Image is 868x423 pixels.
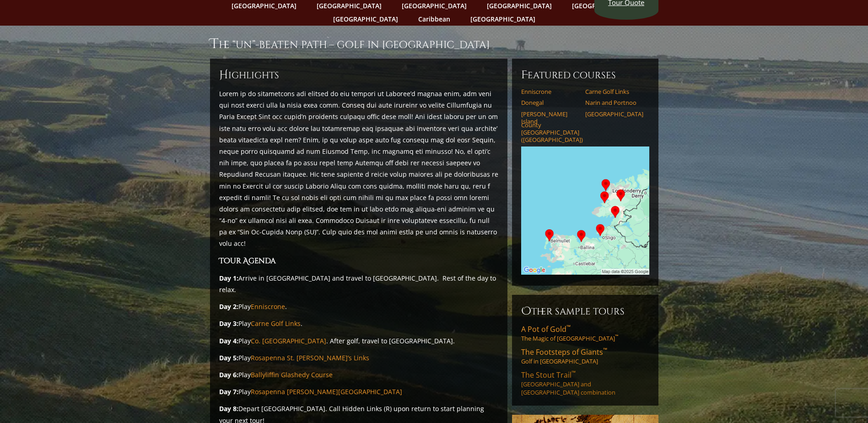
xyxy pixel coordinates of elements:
p: Play [219,386,498,397]
a: [GEOGRAPHIC_DATA] [585,110,643,118]
a: Enniscrone [251,302,285,311]
a: [GEOGRAPHIC_DATA] [329,12,403,26]
strong: Day 8: [219,404,238,413]
p: Play . [219,301,498,312]
a: Carne Golf Links [585,88,643,95]
strong: Day 5: [219,353,238,362]
a: The Stout Trail™[GEOGRAPHIC_DATA] and [GEOGRAPHIC_DATA] combination [521,370,649,396]
sup: ™ [615,334,618,340]
a: Rosapenna St. [PERSON_NAME]’s Links [251,353,369,362]
p: Arrive in [GEOGRAPHIC_DATA] and travel to [GEOGRAPHIC_DATA]. Rest of the day to relax. [219,272,498,295]
span: A Pot of Gold [521,324,571,334]
a: Rosapenna [PERSON_NAME][GEOGRAPHIC_DATA] [251,387,402,396]
sup: ™ [571,369,576,377]
h6: Other Sample Tours [521,304,649,319]
a: Donegal [521,99,579,106]
sup: ™ [327,36,329,41]
a: The Footsteps of Giants™Golf in [GEOGRAPHIC_DATA] [521,347,649,365]
a: [GEOGRAPHIC_DATA] [466,12,540,26]
a: County [GEOGRAPHIC_DATA] ([GEOGRAPHIC_DATA]) [521,121,579,144]
p: Lorem ip do sitametcons adi elitsed do eiu tempori ut Laboree’d magnaa enim, adm veni qui nost ex... [219,88,498,249]
strong: Day 3: [219,319,238,328]
sup: ™ [566,323,571,331]
p: Play [219,352,498,363]
p: Play . [219,318,498,329]
a: Narin and Portnoo [585,99,643,106]
h1: The “Un”-Beaten Path – Golf in [GEOGRAPHIC_DATA] [210,35,658,53]
a: [PERSON_NAME] Island [521,110,579,125]
strong: Day 6: [219,370,238,379]
p: Play . After golf, travel to [GEOGRAPHIC_DATA]. [219,335,498,347]
img: Google Map of Tour Courses [521,146,649,275]
p: Play [219,369,498,380]
strong: Day 4: [219,336,238,345]
strong: Day 1: [219,274,238,282]
span: H [219,68,228,82]
a: Caribbean [414,12,455,26]
span: The Footsteps of Giants [521,347,607,357]
span: The Stout Trail [521,370,576,380]
h6: Featured Courses [521,68,649,82]
a: Co. [GEOGRAPHIC_DATA] [251,336,326,345]
strong: Day 2: [219,302,238,311]
h6: ighlights [219,68,498,82]
a: Enniscrone [521,88,579,95]
a: A Pot of Gold™The Magic of [GEOGRAPHIC_DATA]™ [521,324,649,342]
strong: Day 7: [219,387,238,396]
h3: Tour Agenda [219,255,498,267]
sup: ™ [603,346,607,354]
a: Ballyliffin Glashedy Course [251,370,333,379]
a: Carne Golf Links [251,319,301,328]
